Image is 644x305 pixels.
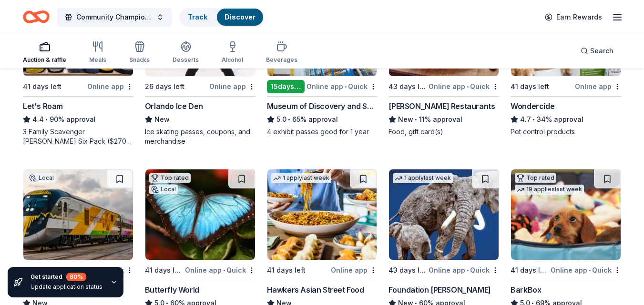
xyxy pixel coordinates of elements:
div: Snacks [129,56,150,64]
button: Meals [89,37,106,69]
div: Online app Quick [307,80,377,92]
div: Get started [31,273,102,281]
div: 41 days left [145,265,183,276]
span: New [154,114,170,125]
div: Let's Roam [23,100,63,112]
span: • [345,83,347,90]
div: Hawkers Asian Street Food [267,284,364,295]
img: Image for Butterfly World [145,169,255,260]
span: • [589,266,591,274]
div: Orlando Ice Den [145,100,203,112]
span: New [398,114,413,125]
div: 19 applies last week [515,185,584,195]
img: Image for Hawkers Asian Street Food [267,169,377,260]
button: Community Champion Awards Benefit Presented by: One Heart for Women and Children's [57,8,172,27]
div: 34% approval [511,114,621,125]
div: Local [27,173,56,183]
div: Top rated [515,173,556,183]
div: 41 days left [23,81,61,92]
button: Snacks [129,37,150,69]
div: 15 days left [267,80,305,93]
button: Auction & raffle [23,37,66,69]
div: 4 exhibit passes good for 1 year [267,127,378,137]
span: • [45,116,48,123]
div: 65% approval [267,114,378,125]
div: Local [149,185,178,194]
div: Auction & raffle [23,56,66,64]
div: Wondercide [511,100,554,112]
img: Image for BarkBox [511,169,621,260]
div: 3 Family Scavenger [PERSON_NAME] Six Pack ($270 Value), 2 Date Night Scavenger [PERSON_NAME] Two ... [23,127,133,146]
div: 26 days left [145,81,184,92]
img: Image for Brightline [23,169,133,260]
span: Community Champion Awards Benefit Presented by: One Heart for Women and Children's [76,11,153,23]
div: 41 days left [511,81,549,92]
div: Alcohol [222,56,243,64]
span: • [415,116,418,123]
div: 1 apply last week [271,173,331,183]
div: Online app [331,264,377,276]
div: Online app [575,80,621,92]
div: 41 days left [267,265,306,276]
div: Online app Quick [551,264,621,276]
a: Home [23,6,50,28]
div: Online app Quick [185,264,256,276]
span: 4.7 [520,114,531,125]
div: 1 apply last week [393,173,453,183]
span: Search [590,45,613,57]
span: • [533,116,535,123]
button: Search [573,41,621,60]
span: • [467,83,469,90]
a: Discover [225,13,256,21]
div: Online app [209,80,256,92]
span: • [223,266,225,274]
button: Beverages [266,37,297,69]
img: Image for Foundation Michelangelo [389,169,499,260]
div: Top rated [149,173,191,183]
div: Online app Quick [429,264,499,276]
a: Earn Rewards [539,9,608,26]
div: 43 days left [388,265,427,276]
div: [PERSON_NAME] Restaurants [388,100,495,112]
a: Track [188,13,207,21]
button: TrackDiscover [179,8,264,27]
div: Desserts [173,56,199,64]
div: Meals [89,56,106,64]
div: Update application status [31,283,102,291]
div: Pet control products [511,127,621,137]
div: 43 days left [388,81,427,92]
span: 4.4 [32,114,44,125]
div: Online app Quick [429,80,499,92]
div: Museum of Discovery and Science [267,100,378,112]
button: Alcohol [222,37,243,69]
div: Foundation [PERSON_NAME] [388,284,491,295]
div: 41 days left [511,265,549,276]
div: 11% approval [388,114,499,125]
span: 5.0 [276,114,286,125]
div: BarkBox [511,284,541,295]
div: Butterfly World [145,284,199,295]
button: Desserts [173,37,199,69]
div: 90% approval [23,114,133,125]
div: Beverages [266,56,297,64]
div: Online app [87,80,133,92]
span: • [288,116,290,123]
div: Ice skating passes, coupons, and merchandise [145,127,256,146]
span: • [467,266,469,274]
div: Food, gift card(s) [388,127,499,137]
div: 80 % [66,273,86,281]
